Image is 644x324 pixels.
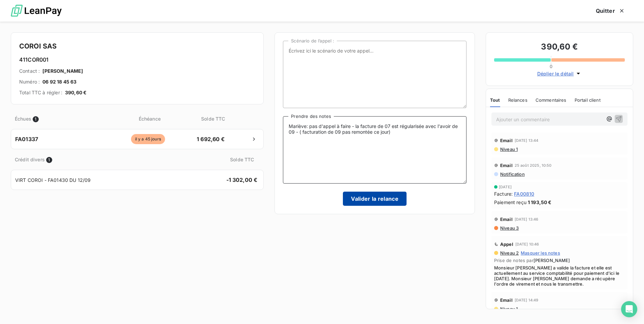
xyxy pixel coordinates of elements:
span: Email [500,217,513,222]
span: Niveau 1 [500,306,518,312]
span: Niveau 2 [500,250,519,256]
span: Numéro : [19,78,40,85]
h3: 390,60 € [494,41,625,54]
span: Niveau 1 [500,147,518,152]
span: 1 [33,116,39,122]
span: Échues [15,115,31,122]
span: Commentaires [536,97,567,103]
span: VIRT COROI - FA01430 DU 12/09 [15,176,91,184]
button: Déplier le détail [535,70,584,77]
span: FA00810 [514,190,534,197]
span: Email [500,297,513,303]
span: Notification [500,171,525,177]
span: Contact : [19,68,40,74]
span: 1 [46,157,52,163]
span: Email [500,163,513,168]
span: Échéance [105,115,194,122]
span: 1 193,50 € [528,199,552,206]
span: il y a 45 jours [131,134,165,144]
span: Crédit divers [15,156,45,163]
img: logo LeanPay [11,2,62,20]
span: [DATE] 13:46 [515,217,539,221]
span: Paiement reçu [494,199,526,206]
textarea: Mariève: pas d'appel à faire - la facture de 07 est régularisée avec l'avoir de 09 - ( facturatio... [283,116,466,184]
span: Total TTC à régler : [19,89,62,96]
span: 0 [550,64,552,69]
span: Masquer les notes [521,250,560,256]
span: Solde TTC [224,156,260,163]
span: [DATE] 10:46 [515,242,539,246]
button: Valider la relance [343,192,407,206]
span: Relances [508,97,527,103]
span: Portail client [575,97,601,103]
span: Monsieur [PERSON_NAME] a valide la facture et elle est actuellement au service comptabilité pour ... [494,265,625,287]
span: [PERSON_NAME] [534,258,570,263]
span: FA01337 [15,135,38,143]
span: 06 92 18 45 63 [42,78,76,85]
span: [DATE] 14:49 [515,298,539,302]
span: [PERSON_NAME] [42,68,83,74]
div: Open Intercom Messenger [621,301,637,317]
span: Appel [500,241,513,247]
span: -1 302,00 € [224,176,259,184]
span: Niveau 3 [500,225,519,231]
span: Solde TTC [195,115,231,122]
span: 1 692,60 € [193,135,228,143]
span: Tout [490,97,500,103]
span: Déplier le détail [537,70,574,77]
button: Quitter [588,4,633,18]
span: 25 août 2025, 10:50 [515,163,552,167]
h4: COROI SAS [19,41,255,52]
span: Prise de notes par [494,258,625,263]
span: Email [500,138,513,143]
span: Facture : [494,190,513,197]
span: 390,60 € [65,89,87,96]
span: [DATE] 13:44 [515,138,539,142]
h6: 411COR001 [19,56,255,64]
span: [DATE] [499,185,512,189]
